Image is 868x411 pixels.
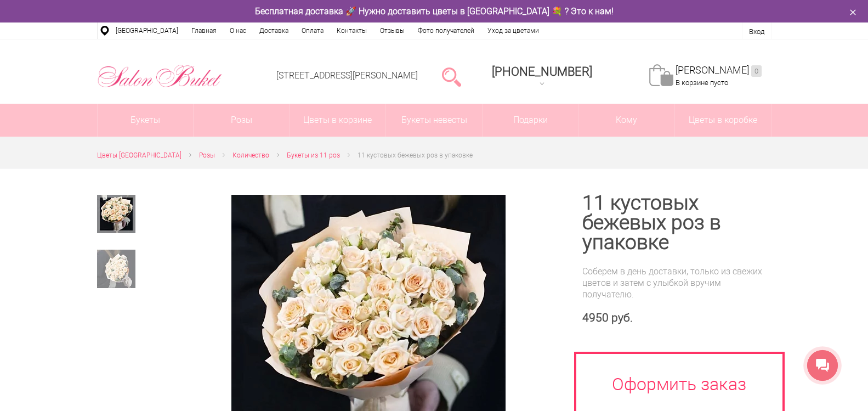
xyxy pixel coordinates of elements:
a: Фото получателей [411,22,481,39]
img: Цветы Нижний Новгород [97,62,223,91]
a: Главная [185,22,223,39]
span: Цветы [GEOGRAPHIC_DATA] [97,151,181,159]
div: Бесплатная доставка 🚀 Нужно доставить цветы в [GEOGRAPHIC_DATA] 💐 ? Это к нам! [89,5,780,17]
div: Соберем в день доставки, только из свежих цветов и затем с улыбкой вручим получателю. [582,266,771,300]
span: Количество [232,151,269,159]
a: Доставка [253,22,295,39]
span: Букеты из 11 роз [287,151,340,159]
a: Букеты из 11 роз [287,150,340,161]
a: [GEOGRAPHIC_DATA] [109,22,185,39]
span: Розы [199,151,215,159]
div: 4950 руб. [582,311,771,325]
a: Оплата [295,22,330,39]
a: Подарки [483,104,578,137]
a: Отзывы [373,22,411,39]
a: Цветы в корзине [290,104,386,137]
span: [PHONE_NUMBER] [492,65,592,78]
a: Розы [199,150,215,161]
a: Вход [749,27,764,36]
a: Уход за цветами [481,22,546,39]
span: В корзине пусто [676,78,728,87]
a: Букеты [98,104,194,137]
a: Количество [232,150,269,161]
a: Контакты [330,22,373,39]
ins: 0 [751,65,762,77]
a: [PERSON_NAME] [676,64,762,77]
a: [STREET_ADDRESS][PERSON_NAME] [276,70,418,81]
a: [PHONE_NUMBER] [485,61,599,92]
a: Цветы в коробке [675,104,771,137]
span: 11 кустовых бежевых роз в упаковке [358,151,473,159]
a: О нас [223,22,253,39]
span: Кому [578,104,674,137]
a: Букеты невесты [386,104,482,137]
h1: 11 кустовых бежевых роз в упаковке [582,193,771,252]
a: Розы [194,104,290,137]
a: Цветы [GEOGRAPHIC_DATA] [97,150,181,161]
